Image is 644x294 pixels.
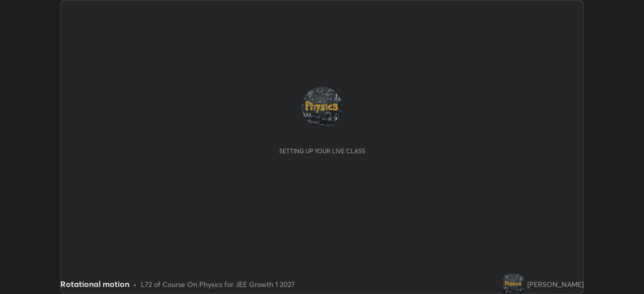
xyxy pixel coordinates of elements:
[527,279,584,289] div: [PERSON_NAME]
[279,147,365,155] div: Setting up your live class
[60,278,129,290] div: Rotational motion
[503,274,523,294] img: 06912f4de0e0415f89b55fa2d261602c.jpg
[141,279,295,289] div: L72 of Course On Physics for JEE Growth 1 2027
[302,87,342,127] img: 06912f4de0e0415f89b55fa2d261602c.jpg
[133,279,137,289] div: •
